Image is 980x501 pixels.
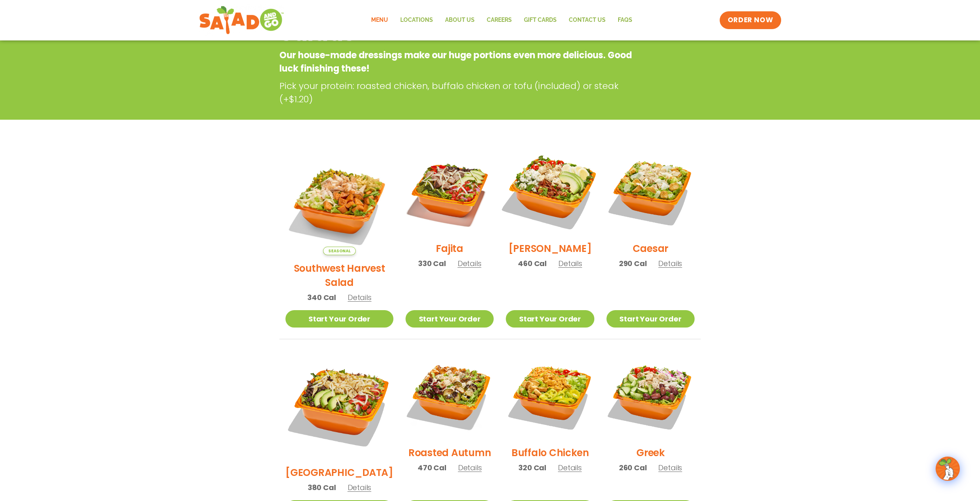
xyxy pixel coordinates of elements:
h2: Roasted Autumn [408,446,491,460]
span: 320 Cal [518,462,546,473]
span: ORDER NOW [728,15,773,25]
h2: Caesar [633,241,669,256]
span: 330 Cal [418,258,446,269]
span: 380 Cal [308,482,336,493]
a: Careers [481,11,518,30]
span: Details [348,292,372,302]
p: Our house-made dressings make our huge portions even more delicious. Good luck finishing these! [279,49,636,75]
span: Details [658,463,682,473]
img: Product photo for Cobb Salad [498,140,602,243]
h2: Greek [636,446,665,460]
nav: Menu [365,11,638,30]
h2: Buffalo Chicken [511,446,589,460]
img: Product photo for Southwest Harvest Salad [285,147,393,255]
span: 460 Cal [518,258,547,269]
a: FAQs [612,11,638,30]
a: Locations [394,11,439,30]
img: Product photo for Caesar Salad [606,147,695,235]
img: Product photo for Roasted Autumn Salad [406,351,494,440]
img: wpChatIcon [936,457,959,480]
a: GIFT CARDS [518,11,563,30]
h2: [GEOGRAPHIC_DATA] [285,465,393,480]
a: Start Your Order [506,310,594,328]
h2: Fajita [436,241,463,256]
img: Product photo for Greek Salad [606,351,695,440]
p: Pick your protein: roasted chicken, buffalo chicken or tofu (included) or steak (+$1.20) [279,79,639,106]
span: 470 Cal [418,462,446,473]
span: Details [658,258,682,268]
span: Details [347,482,371,493]
a: Start Your Order [406,310,494,328]
span: 290 Cal [619,258,647,269]
a: Start Your Order [606,310,695,328]
a: About Us [439,11,481,30]
img: Product photo for Buffalo Chicken Salad [506,351,594,440]
span: Details [458,463,482,473]
span: 340 Cal [307,292,336,303]
a: Start Your Order [285,310,393,328]
img: Product photo for BBQ Ranch Salad [285,351,393,459]
a: Menu [365,11,394,30]
img: Product photo for Fajita Salad [406,147,494,235]
span: 260 Cal [619,462,647,473]
span: Details [558,463,582,473]
span: Details [458,258,482,268]
h2: Southwest Harvest Salad [285,261,393,290]
span: Details [558,258,582,268]
img: new-SAG-logo-768×292 [199,4,284,36]
span: Seasonal [323,247,356,255]
h2: [PERSON_NAME] [509,241,592,256]
a: Contact Us [563,11,612,30]
a: ORDER NOW [720,11,781,29]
